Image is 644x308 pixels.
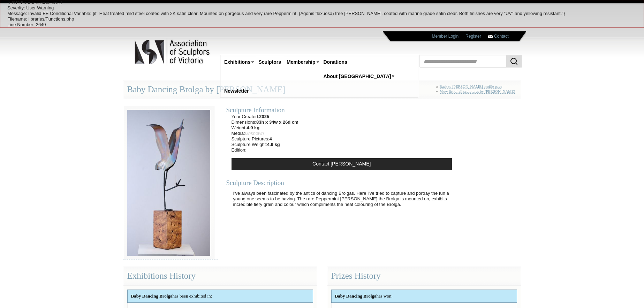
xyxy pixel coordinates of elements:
li: Dimensions: [232,120,298,125]
li: Media: [232,131,298,136]
div: has won: [332,290,517,302]
div: Baby Dancing Brolga by [PERSON_NAME] [123,80,521,99]
a: Sculptors [256,56,284,69]
a: Donations [321,56,350,69]
a: Back to [PERSON_NAME] profile page [440,84,502,89]
p: Filename: libraries/Functions.php [7,16,644,22]
strong: 4 [270,136,272,141]
li: Sculpture Weight: [232,142,298,147]
p: Line Number: 2640 [7,22,644,28]
li: Weight: [232,125,298,131]
strong: 4.9 kg [247,125,259,130]
a: Newsletter [221,85,252,98]
li: Year Created: [232,114,298,120]
strong: 2025 [259,114,269,119]
div: Sculpture Information [226,106,457,114]
img: logo.png [134,38,211,66]
strong: Baby Dancing Brolga [131,293,173,299]
li: Edition: [232,147,298,153]
a: Membership [284,56,318,69]
a: Member Login [432,34,459,39]
a: Contact [494,34,508,39]
a: Contact [PERSON_NAME] [232,158,452,170]
strong: 4.9 kg [267,142,280,147]
h4: A PHP Error was encountered [7,0,644,5]
li: Sculpture Pictures: [232,136,298,142]
img: Search [510,57,518,66]
img: Contact ASV [488,35,493,38]
div: has been exhibited in: [128,290,313,302]
strong: 83h x 34w x 26d cm [256,120,298,125]
a: Register [465,34,481,39]
div: Sculpture Description [226,179,457,187]
div: Exhibitions History [123,267,317,285]
a: View list of all sculptures by [PERSON_NAME] [440,89,515,94]
p: Severity: User Warning [7,5,644,11]
p: Message: Invalid EE Conditional Variable: {if "Heat treated mild steel coated with 2K satin clear... [7,11,644,16]
div: Prizes History [327,267,521,285]
a: About [GEOGRAPHIC_DATA] [321,70,394,83]
span: Unknown [245,131,264,136]
a: Exhibitions [221,56,253,69]
img: 052-3__medium.jpg [123,106,214,260]
div: « + [436,84,517,97]
p: I've always been fascinated by the antics of dancing Brolgas. Here I've tried to capture and port... [230,187,457,211]
strong: Baby Dancing Brolga [335,293,377,299]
